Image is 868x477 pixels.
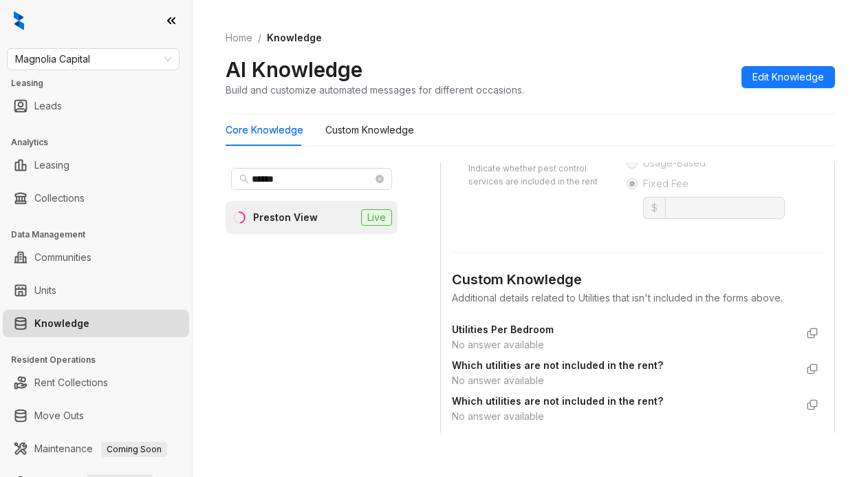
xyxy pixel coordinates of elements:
div: No answer available [452,337,796,352]
a: Rent Collections [34,369,108,396]
li: Communities [3,244,189,271]
div: Indicate whether pest control services are included in the rent [468,162,610,189]
span: close-circle [376,175,384,183]
h3: Leasing [11,77,192,89]
span: Knowledge [267,32,322,43]
strong: Utilities Per Bedroom [452,324,554,335]
span: Coming Soon [101,442,167,457]
h3: Analytics [11,136,192,149]
li: / [258,30,261,45]
li: Collections [3,184,189,212]
strong: Which utilities are not included in the rent? [452,359,663,371]
a: Leasing [34,151,69,179]
div: No answer available [452,409,796,424]
a: Move Outs [34,402,84,430]
div: Additional details related to Utilities that isn't included in the forms above. [452,290,823,306]
img: logo [14,11,24,30]
div: Preston View [253,210,318,225]
span: $ [643,197,665,219]
h3: Resident Operations [11,354,192,366]
span: Usage-Based [638,156,711,171]
li: Units [3,277,189,304]
li: Rent Collections [3,369,189,396]
a: Home [223,30,255,45]
strong: Which utilities are not included in the rent? [452,395,663,407]
li: Maintenance [3,435,189,463]
div: Core Knowledge [226,123,303,138]
h3: Data Management [11,229,192,241]
button: Edit Knowledge [741,66,835,88]
li: Leads [3,92,189,120]
a: Units [34,277,56,304]
li: Move Outs [3,402,189,430]
a: Collections [34,184,85,212]
h2: AI Knowledge [226,56,362,83]
div: No answer available [452,373,796,388]
div: Custom Knowledge [452,269,823,290]
li: Leasing [3,151,189,179]
span: Live [361,209,392,226]
a: Knowledge [34,310,89,337]
span: search [239,174,249,184]
span: Magnolia Capital [15,49,171,70]
li: Knowledge [3,310,189,337]
div: Build and customize automated messages for different occasions. [226,83,524,97]
a: Communities [34,244,91,271]
span: Edit Knowledge [752,70,824,85]
span: Fixed Fee [638,176,694,191]
div: Custom Knowledge [325,123,414,138]
a: Leads [34,92,62,120]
